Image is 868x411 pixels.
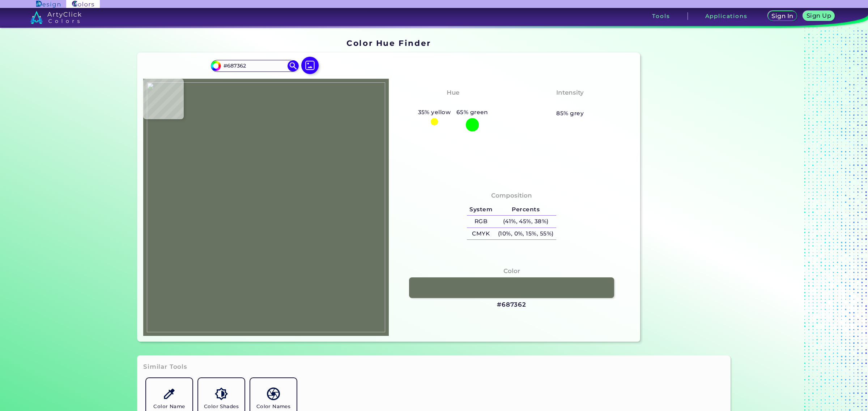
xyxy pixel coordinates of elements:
h5: 65% green [454,108,491,117]
img: ArtyClick Design logo [36,1,60,8]
h5: (10%, 0%, 15%, 55%) [495,228,556,240]
h3: Similar Tools [143,363,187,371]
h4: Intensity [556,87,584,98]
img: icon_color_names_dictionary.svg [267,388,280,400]
h5: System [467,204,495,216]
img: icon picture [301,57,319,74]
h5: CMYK [467,228,495,240]
a: Sign In [769,12,796,21]
img: icon search [288,60,298,71]
h3: Yellowish Green [423,99,484,108]
h5: Percents [495,204,556,216]
img: icon_color_shades.svg [215,388,227,400]
h3: Tools [652,13,670,19]
h5: 85% grey [556,109,584,118]
h4: Composition [491,190,532,201]
h3: Applications [705,13,748,19]
h4: Hue [447,87,459,98]
h5: RGB [467,216,495,228]
h1: Color Hue Finder [346,38,431,48]
h5: (41%, 45%, 38%) [495,216,556,228]
img: icon_color_name_finder.svg [163,388,175,400]
img: 2ec8495b-b2dc-4a82-abbe-f7a7a7f143c9 [147,82,385,332]
h5: 35% yellow [415,108,454,117]
h4: Color [503,266,520,276]
h3: #687362 [497,300,526,309]
h3: Pale [560,99,580,108]
img: logo_artyclick_colors_white.svg [30,11,81,24]
h5: Sign Up [808,13,830,18]
input: type color.. [221,61,288,71]
h5: Sign In [773,13,792,19]
a: Sign Up [804,12,833,21]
